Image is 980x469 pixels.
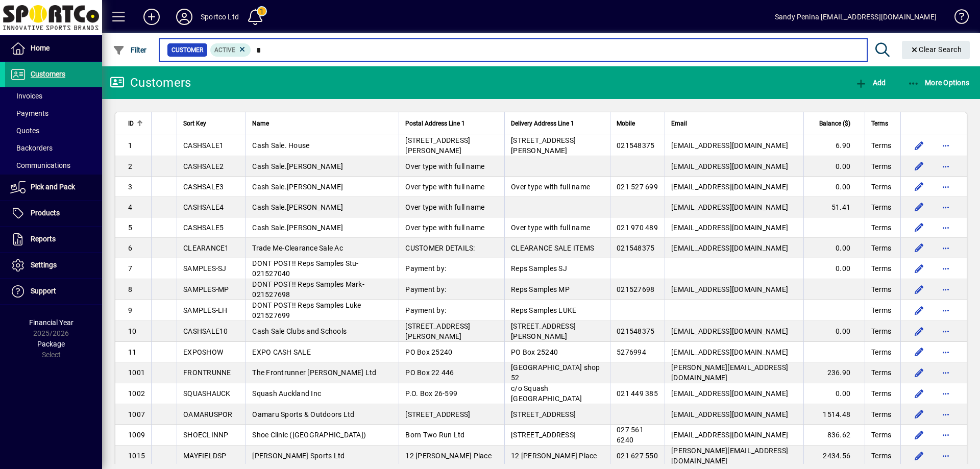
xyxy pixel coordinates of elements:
button: More options [938,427,954,443]
span: 021 627 550 [617,452,658,460]
span: ID [128,118,134,129]
span: SAMPLES-SJ [183,264,227,273]
span: Over type with full name [511,183,590,191]
span: [EMAIL_ADDRESS][DOMAIN_NAME] [671,141,788,150]
td: 0.00 [803,383,865,404]
button: Edit [911,323,927,339]
span: Terms [871,182,891,192]
td: 0.00 [803,156,865,177]
td: 1514.48 [803,404,865,425]
span: [STREET_ADDRESS][PERSON_NAME] [405,322,470,340]
span: 7 [128,264,132,273]
span: [PERSON_NAME][EMAIL_ADDRESS][DOMAIN_NAME] [671,363,788,382]
span: Terms [871,223,891,233]
span: Terms [871,451,891,461]
td: 0.00 [803,258,865,279]
span: [EMAIL_ADDRESS][DOMAIN_NAME] [671,431,788,439]
span: CUSTOMER DETAILS: [405,244,475,252]
span: Cash Sale.[PERSON_NAME] [252,162,343,170]
span: 027 561 6240 [617,426,644,444]
a: Reports [5,227,102,252]
td: 836.62 [803,425,865,446]
span: Trade Me-Clearance Sale Ac [252,244,343,252]
span: Over type with full name [405,224,484,232]
span: Over type with full name [405,162,484,170]
span: P.O. Box 26-599 [405,389,457,398]
span: [STREET_ADDRESS] [405,410,470,418]
div: Sandy Penina [EMAIL_ADDRESS][DOMAIN_NAME] [775,9,937,25]
span: DONT POST!! Reps Samples Mark-021527698 [252,280,364,299]
td: 0.00 [803,177,865,197]
span: DONT POST!! Reps Samples Luke 021527699 [252,301,361,319]
button: More options [938,199,954,215]
button: Edit [911,219,927,236]
span: [EMAIL_ADDRESS][DOMAIN_NAME] [671,285,788,293]
button: More options [938,260,954,277]
span: Balance ($) [819,118,850,129]
button: More options [938,302,954,318]
button: More options [938,158,954,175]
span: Terms [871,388,891,399]
span: Customer [171,45,203,55]
button: More options [938,364,954,381]
span: Cash Sale.[PERSON_NAME] [252,224,343,232]
span: 3 [128,183,132,191]
td: 2434.56 [803,446,865,466]
span: [EMAIL_ADDRESS][DOMAIN_NAME] [671,162,788,170]
span: Terms [871,430,891,440]
span: OAMARUSPOR [183,410,233,418]
span: Add [855,79,886,87]
span: [EMAIL_ADDRESS][DOMAIN_NAME] [671,389,788,398]
span: Terms [871,202,891,212]
span: [PERSON_NAME] Sports Ltd [252,452,345,460]
span: 021527698 [617,285,654,293]
button: More options [938,323,954,339]
span: [EMAIL_ADDRESS][DOMAIN_NAME] [671,183,788,191]
span: Postal Address Line 1 [405,118,465,129]
a: Quotes [5,122,102,139]
span: [PERSON_NAME][EMAIL_ADDRESS][DOMAIN_NAME] [671,447,788,465]
span: 2 [128,162,132,170]
span: Terms [871,263,891,274]
button: Edit [911,427,927,443]
span: 1 [128,141,132,150]
span: EXPOSHOW [183,348,223,356]
button: Edit [911,179,927,195]
button: Edit [911,199,927,215]
a: Pick and Pack [5,175,102,200]
a: Backorders [5,139,102,157]
span: Package [37,340,65,348]
span: Reps Samples SJ [511,264,567,273]
span: c/o Squash [GEOGRAPHIC_DATA] [511,384,582,403]
button: Edit [911,137,927,154]
span: 021 970 489 [617,224,658,232]
button: Edit [911,240,927,256]
a: Settings [5,253,102,278]
span: 12 [PERSON_NAME] Place [511,452,597,460]
a: Payments [5,105,102,122]
span: 1002 [128,389,145,398]
span: [EMAIL_ADDRESS][DOMAIN_NAME] [671,410,788,418]
span: SAMPLES-MP [183,285,229,293]
span: FRONTRUNNE [183,368,231,377]
span: Payments [10,109,48,117]
button: More options [938,219,954,236]
button: More options [938,240,954,256]
span: [GEOGRAPHIC_DATA] shop 52 [511,363,600,382]
div: Name [252,118,393,129]
td: 6.90 [803,135,865,156]
button: More options [938,448,954,464]
button: Clear [902,41,970,59]
span: Payment by: [405,306,446,314]
span: Terms [871,347,891,357]
span: [STREET_ADDRESS][PERSON_NAME] [405,136,470,155]
div: Mobile [617,118,658,129]
span: 5276994 [617,348,646,356]
span: Mobile [617,118,635,129]
span: Terms [871,409,891,419]
button: Edit [911,364,927,381]
span: Cash Sale.[PERSON_NAME] [252,183,343,191]
span: Payment by: [405,264,446,273]
span: Payment by: [405,285,446,293]
span: SAMPLES-LH [183,306,228,314]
